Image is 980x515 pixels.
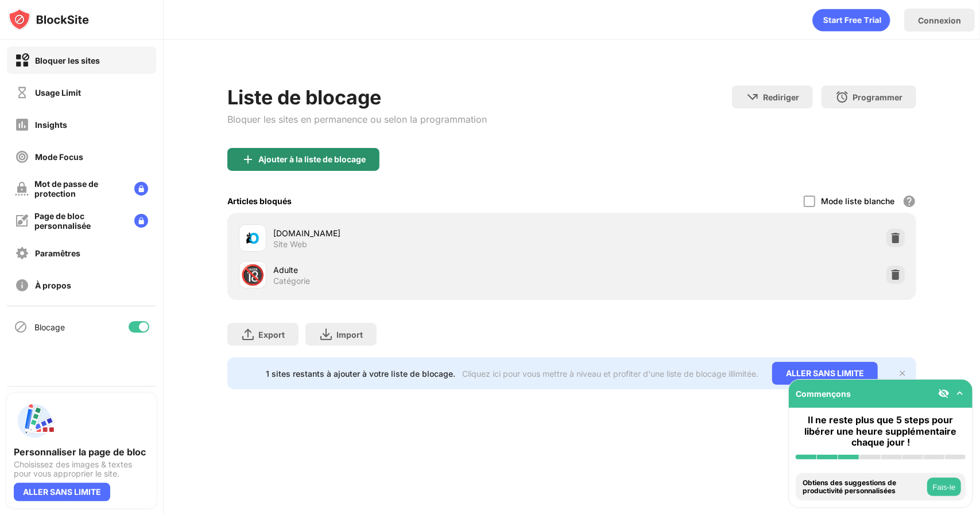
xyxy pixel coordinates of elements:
div: Catégorie [273,276,310,286]
img: password-protection-off.svg [15,182,29,196]
div: Personnaliser la page de bloc [14,446,149,458]
img: settings-off.svg [15,246,29,260]
div: Commençons [796,389,851,399]
div: 1 sites restants à ajouter à votre liste de blocage. [266,369,455,379]
div: Mot de passe de protection [34,179,125,198]
div: Rediriger [763,92,799,102]
img: insights-off.svg [15,118,29,132]
img: lock-menu.svg [134,182,148,196]
div: Page de bloc personnalisée [34,211,125,231]
div: À propos [35,280,71,290]
img: x-button.svg [898,369,907,378]
img: focus-off.svg [15,150,29,164]
img: about-off.svg [15,278,29,292]
div: Connexion [918,15,961,25]
div: Il ne reste plus que 5 steps pour libérer une heure supplémentaire chaque jour ! [796,415,966,448]
div: Choisissez des images & textes pour vous approprier le site. [14,460,149,478]
img: lock-menu.svg [134,214,148,228]
div: Bloquer les sites [35,56,100,65]
div: 🔞 [241,263,265,287]
div: Usage Limit [35,88,81,97]
div: Articles bloqués [227,196,292,206]
img: blocking-icon.svg [14,320,28,334]
img: block-on.svg [15,53,29,68]
button: Fais-le [927,478,961,496]
img: push-custom-page.svg [14,400,55,442]
div: Blocage [34,322,65,332]
img: time-usage-off.svg [15,85,29,100]
div: Insights [35,120,67,130]
img: eye-not-visible.svg [938,388,950,399]
div: Site Web [273,239,307,249]
div: animation [812,9,890,32]
div: ALLER SANS LIMITE [772,362,878,385]
div: Obtiens des suggestions de productivité personnalisées [803,479,924,496]
div: Programmer [853,92,902,102]
img: logo-blocksite.svg [8,8,89,31]
div: Bloquer les sites en permanence ou selon la programmation [227,114,487,125]
div: Adulte [273,264,572,276]
div: Mode Focus [35,152,83,162]
div: Import [336,330,363,340]
div: Paramêtres [35,248,80,258]
img: favicons [246,231,259,245]
div: Export [258,330,285,340]
img: customize-block-page-off.svg [15,214,29,228]
div: Ajouter à la liste de blocage [258,155,366,164]
div: ALLER SANS LIMITE [14,483,110,501]
div: [DOMAIN_NAME] [273,227,572,239]
div: Liste de blocage [227,85,487,109]
div: Mode liste blanche [821,196,894,206]
div: Cliquez ici pour vous mettre à niveau et profiter d'une liste de blocage illimitée. [462,369,758,379]
img: omni-setup-toggle.svg [954,388,966,399]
